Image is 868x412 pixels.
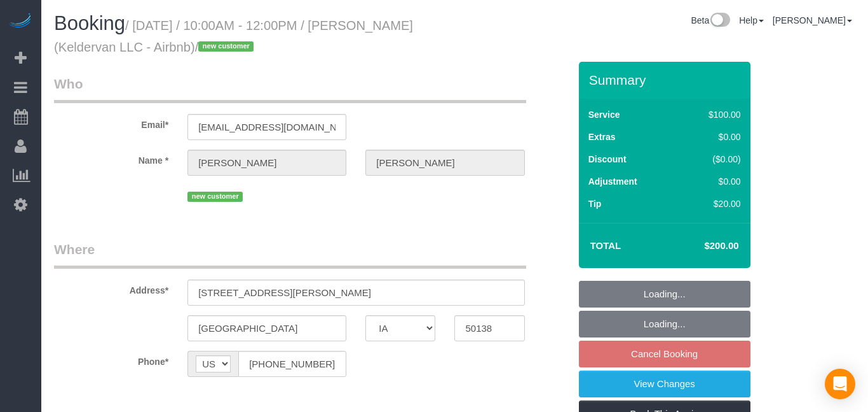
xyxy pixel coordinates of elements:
label: Name * [44,150,178,167]
h3: Summary [589,73,744,87]
a: Beta [691,15,730,25]
label: Tip [588,197,602,210]
span: new customer [198,41,254,52]
small: / [DATE] / 10:00AM - 12:00PM / [PERSON_NAME] (Keldervan LLC - Airbnb) [54,18,413,54]
label: Extras [588,131,616,143]
input: Zip Code* [454,315,524,341]
legend: Where [54,240,526,269]
div: Open Intercom Messenger [825,369,855,399]
label: Service [588,108,620,121]
span: new customer [187,192,243,202]
div: $0.00 [682,175,741,188]
input: First Name* [187,150,346,176]
img: New interface [709,13,730,29]
label: Email* [44,114,178,131]
label: Address* [44,280,178,297]
label: Adjustment [588,175,637,188]
h4: $200.00 [666,241,738,252]
legend: Who [54,75,526,103]
img: Automaid Logo [8,13,33,31]
input: City* [187,315,346,341]
a: [PERSON_NAME] [773,15,852,25]
input: Phone* [238,351,346,377]
strong: Total [590,240,621,251]
a: Help [739,15,764,25]
input: Email* [187,114,346,140]
div: ($0.00) [682,153,741,166]
div: $100.00 [682,108,741,121]
label: Phone* [44,351,178,368]
input: Last Name* [365,150,524,176]
div: $20.00 [682,197,741,210]
span: / [195,40,258,54]
span: Booking [54,12,125,34]
label: Discount [588,153,627,166]
a: View Changes [579,371,750,397]
div: $0.00 [682,131,741,143]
